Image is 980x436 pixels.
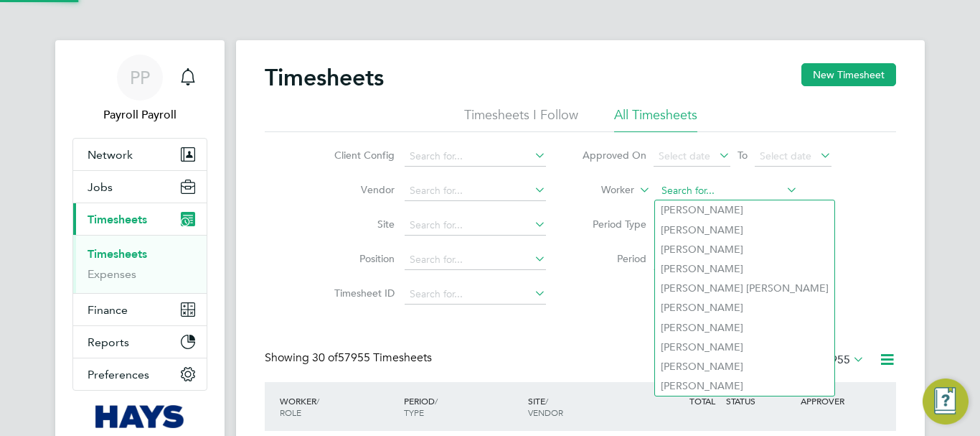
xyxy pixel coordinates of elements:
li: All Timesheets [614,106,697,132]
input: Search for... [405,181,546,201]
input: Search for... [405,284,546,305]
li: Timesheets I Follow [464,106,578,132]
div: PERIOD [400,388,524,425]
label: Approved On [582,149,646,162]
li: [PERSON_NAME] [655,376,834,396]
span: Select date [659,149,710,162]
li: [PERSON_NAME] [655,338,834,357]
span: Select date [760,149,811,162]
span: Jobs [88,180,113,194]
div: Showing [265,351,435,366]
span: Preferences [88,368,149,381]
input: Search for... [405,250,546,270]
li: [PERSON_NAME] [655,298,834,317]
label: Client Config [330,149,395,162]
li: [PERSON_NAME] [655,259,834,279]
div: APPROVER [797,388,872,414]
button: Timesheets [73,203,207,235]
span: Network [88,148,133,162]
input: Search for... [405,147,546,167]
span: Timesheets [88,213,147,226]
label: All [804,353,864,367]
button: Jobs [73,171,207,203]
button: Engage Resource Center [923,379,969,425]
a: Expenses [88,267,136,281]
span: VENDOR [528,407,563,418]
div: WORKER [276,388,400,425]
span: Reports [88,335,129,349]
button: Network [73,139,207,170]
div: SITE [524,388,649,425]
button: Finance [73,294,207,325]
label: Position [330,252,395,265]
input: Search for... [656,181,798,201]
button: Preferences [73,358,207,390]
button: New Timesheet [801,63,896,86]
h2: Timesheets [265,63,384,92]
div: STATUS [722,388,797,414]
span: Finance [88,303,128,317]
label: Site [330,218,395,231]
button: Reports [73,326,207,358]
label: Period [582,252,646,265]
li: [PERSON_NAME] [655,318,834,338]
span: / [435,395,438,407]
span: TYPE [404,407,424,418]
label: Worker [570,183,634,198]
span: 30 of [312,351,338,365]
li: [PERSON_NAME] [PERSON_NAME] [655,279,834,298]
div: Timesheets [73,235,207,293]
span: PP [130,68,150,87]
span: ROLE [280,407,301,418]
span: 57955 Timesheets [312,351,432,365]
span: / [545,395,548,407]
span: To [733,146,752,164]
a: PPPayroll Payroll [72,55,207,124]
li: [PERSON_NAME] [655,357,834,376]
label: Vendor [330,183,395,196]
input: Search for... [405,215,546,236]
label: Timesheet ID [330,287,395,300]
li: [PERSON_NAME] [655,240,834,259]
label: Period Type [582,218,646,231]
img: hays-logo-retina.png [95,405,185,428]
span: Payroll Payroll [72,106,207,124]
a: Timesheets [88,247,147,261]
span: / [316,395,319,407]
span: TOTAL [689,395,715,407]
a: Go to home page [72,405,207,428]
li: [PERSON_NAME] [655,200,834,220]
li: [PERSON_NAME] [655,221,834,240]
